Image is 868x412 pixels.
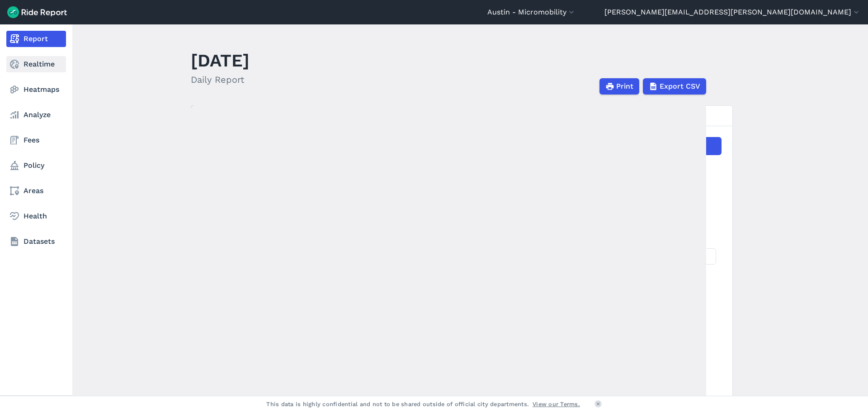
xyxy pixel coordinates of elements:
[6,157,66,174] a: Policy
[487,7,576,18] button: Austin - Micromobility
[616,81,633,92] span: Print
[6,56,66,72] a: Realtime
[191,48,250,73] h1: [DATE]
[6,107,66,123] a: Analyze
[6,183,66,199] a: Areas
[643,78,706,95] button: Export CSV
[599,78,639,95] button: Print
[6,208,66,224] a: Health
[604,7,861,18] button: [PERSON_NAME][EMAIL_ADDRESS][PERSON_NAME][DOMAIN_NAME]
[533,400,580,408] a: View our Terms.
[6,31,66,47] a: Report
[191,73,250,86] h2: Daily Report
[6,132,66,148] a: Fees
[660,81,700,92] span: Export CSV
[6,81,66,98] a: Heatmaps
[7,6,67,18] img: Ride Report
[6,233,66,250] a: Datasets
